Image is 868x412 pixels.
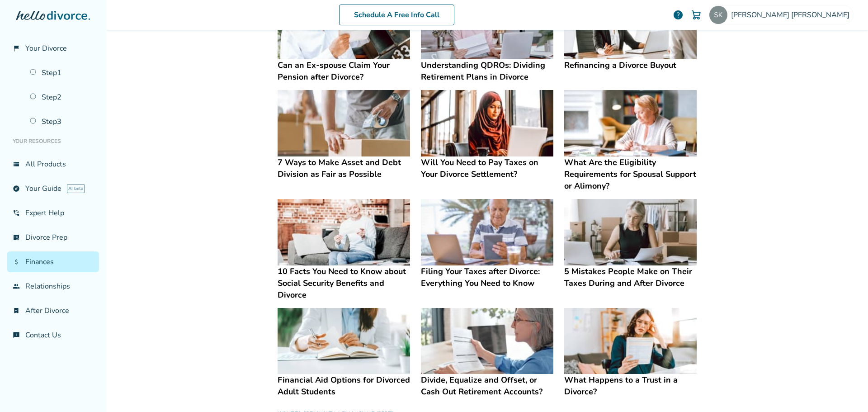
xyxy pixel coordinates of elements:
a: list_alt_checkDivorce Prep [7,227,99,248]
h4: Divide, Equalize and Offset, or Cash Out Retirement Accounts? [421,374,553,398]
a: Step3 [24,111,99,132]
img: Will You Need to Pay Taxes on Your Divorce Settlement? [421,90,553,156]
h4: What Happens to a Trust in a Divorce? [564,374,697,398]
a: view_listAll Products [7,154,99,175]
img: stevekienlen@yahoo.com [709,6,727,24]
a: phone_in_talkExpert Help [7,203,99,223]
a: 5 Mistakes People Make on Their Taxes During and After Divorce5 Mistakes People Make on Their Tax... [564,199,697,289]
span: group [13,283,20,290]
h4: 10 Facts You Need to Know about Social Security Benefits and Divorce [278,265,410,301]
a: help [673,9,684,20]
span: list_alt_check [13,234,20,241]
a: Divide, Equalize and Offset, or Cash Out Retirement Accounts?Divide, Equalize and Offset, or Cash... [421,308,553,398]
a: Financial Aid Options for Divorced Adult StudentsFinancial Aid Options for Divorced Adult Students [278,308,410,398]
img: Divide, Equalize and Offset, or Cash Out Retirement Accounts? [421,308,553,374]
a: 10 Facts You Need to Know about Social Security Benefits and Divorce10 Facts You Need to Know abo... [278,199,410,301]
iframe: Chat Widget [823,369,868,412]
a: chat_infoContact Us [7,325,99,346]
span: view_list [13,161,20,168]
a: exploreYour GuideAI beta [7,178,99,199]
img: Filing Your Taxes after Divorce: Everything You Need to Know [421,199,553,265]
h4: Filing Your Taxes after Divorce: Everything You Need to Know [421,265,553,289]
h4: What Are the Eligibility Requirements for Spousal Support or Alimony? [564,156,697,192]
a: Filing Your Taxes after Divorce: Everything You Need to KnowFiling Your Taxes after Divorce: Ever... [421,199,553,289]
span: attach_money [13,258,20,265]
img: What Are the Eligibility Requirements for Spousal Support or Alimony? [564,90,697,156]
img: 5 Mistakes People Make on Their Taxes During and After Divorce [564,199,697,265]
a: What Happens to a Trust in a Divorce?What Happens to a Trust in a Divorce? [564,308,697,398]
a: bookmark_checkAfter Divorce [7,300,99,321]
span: phone_in_talk [13,209,20,217]
img: Cart [691,9,702,20]
h4: Refinancing a Divorce Buyout [564,59,697,71]
span: [PERSON_NAME] [PERSON_NAME] [731,10,853,20]
h4: 7 Ways to Make Asset and Debt Division as Fair as Possible [278,156,410,180]
a: Step1 [24,62,99,83]
img: 7 Ways to Make Asset and Debt Division as Fair as Possible [278,90,410,156]
a: 7 Ways to Make Asset and Debt Division as Fair as Possible7 Ways to Make Asset and Debt Division ... [278,90,410,180]
span: bookmark_check [13,307,20,314]
img: What Happens to a Trust in a Divorce? [564,308,697,374]
h4: Financial Aid Options for Divorced Adult Students [278,374,410,398]
img: Financial Aid Options for Divorced Adult Students [278,308,410,374]
h4: Will You Need to Pay Taxes on Your Divorce Settlement? [421,156,553,180]
h4: 5 Mistakes People Make on Their Taxes During and After Divorce [564,265,697,289]
a: flag_2Your Divorce [7,38,99,59]
a: Will You Need to Pay Taxes on Your Divorce Settlement?Will You Need to Pay Taxes on Your Divorce ... [421,90,553,180]
h4: Can an Ex-spouse Claim Your Pension after Divorce? [278,59,410,83]
h4: Understanding QDROs: Dividing Retirement Plans in Divorce [421,59,553,83]
span: Your Divorce [25,43,67,53]
span: AI beta [67,184,85,193]
li: Your Resources [7,132,99,150]
a: attach_moneyFinances [7,251,99,272]
a: Schedule A Free Info Call [339,5,454,25]
a: groupRelationships [7,276,99,297]
span: flag_2 [13,45,20,52]
span: explore [13,185,20,192]
span: chat_info [13,331,20,339]
a: Step2 [24,87,99,108]
a: What Are the Eligibility Requirements for Spousal Support or Alimony?What Are the Eligibility Req... [564,90,697,192]
img: 10 Facts You Need to Know about Social Security Benefits and Divorce [278,199,410,265]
